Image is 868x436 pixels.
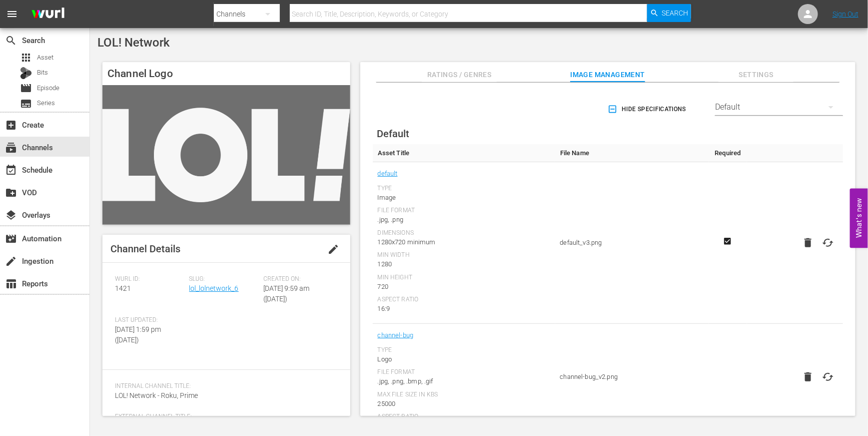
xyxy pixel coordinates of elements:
[833,10,859,18] a: Sign Out
[115,325,161,344] span: [DATE] 1:59 pm ([DATE])
[719,69,794,81] span: Settings
[378,399,550,409] div: 25000
[102,62,350,85] h4: Channel Logo
[378,391,550,399] div: Max File Size In Kbs
[5,119,17,131] span: Create
[189,284,239,292] a: lol_lolnetwork_6
[6,8,18,20] span: menu
[5,255,17,267] span: Ingestion
[378,329,414,342] a: channel-bug
[20,52,32,64] span: Asset
[321,237,345,261] button: edit
[378,282,550,292] div: 720
[378,413,550,421] div: Aspect Ratio
[115,382,333,390] span: Internal Channel Title:
[115,284,131,292] span: 1421
[102,85,350,225] img: LOL! Network
[5,164,17,176] span: Schedule
[378,185,550,193] div: Type
[20,98,32,110] span: Series
[20,67,32,79] div: Bits
[850,188,868,248] button: Open Feedback Widget
[715,93,843,121] div: Default
[378,259,550,269] div: 1280
[110,243,180,255] span: Channel Details
[115,413,333,421] span: External Channel Title:
[327,243,339,255] span: edit
[115,391,198,399] span: LOL! Network - Roku, Prime
[37,98,55,108] span: Series
[378,368,550,376] div: File Format
[263,275,333,283] span: Created On:
[5,35,17,47] span: Search
[378,207,550,215] div: File Format
[378,215,550,225] div: .jpg, .png
[20,82,32,94] span: Episode
[378,346,550,354] div: Type
[378,274,550,282] div: Min Height
[647,4,691,22] button: Search
[378,354,550,364] div: Logo
[378,229,550,237] div: Dimensions
[555,162,709,324] td: default_v3.png
[24,3,72,26] img: ans4CAIJ8jUAAAAAAAAAAAAAAAAAAAAAAAAgQb4GAAAAAAAAAAAAAAAAAAAAAAAAJMjXAAAAAAAAAAAAAAAAAAAAAAAAgAT5G...
[422,69,497,81] span: Ratings / Genres
[378,167,398,180] a: default
[5,278,17,290] span: Reports
[378,304,550,314] div: 16:9
[378,251,550,259] div: Min Width
[378,376,550,386] div: .jpg, .png, .bmp, .gif
[37,68,48,78] span: Bits
[115,316,184,324] span: Last Updated:
[373,144,555,162] th: Asset Title
[5,187,17,199] span: VOD
[722,237,734,246] svg: Required
[189,275,259,283] span: Slug:
[555,144,709,162] th: File Name
[662,4,689,22] span: Search
[570,69,645,81] span: Image Management
[378,237,550,247] div: 1280x720 minimum
[610,104,686,115] span: Hide Specifications
[5,233,17,245] span: Automation
[378,193,550,203] div: Image
[555,324,709,431] td: channel-bug_v2.png
[5,209,17,221] span: Overlays
[606,95,690,123] button: Hide Specifications
[378,296,550,304] div: Aspect Ratio
[377,128,410,140] span: Default
[263,284,309,303] span: [DATE] 9:59 am ([DATE])
[709,144,747,162] th: Required
[5,142,17,154] span: Channels
[97,36,170,50] span: LOL! Network
[37,83,59,93] span: Episode
[37,53,53,63] span: Asset
[115,275,184,283] span: Wurl ID:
